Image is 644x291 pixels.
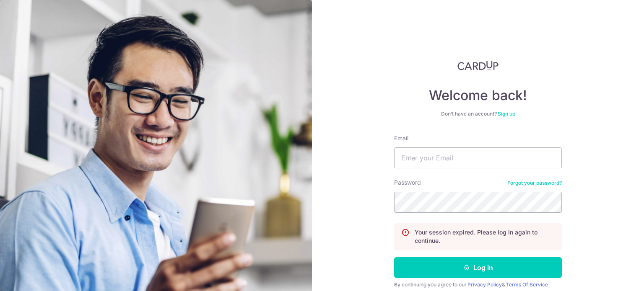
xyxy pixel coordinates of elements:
div: Don’t have an account? [394,111,562,117]
div: By continuing you agree to our & [394,281,562,288]
label: Password [394,178,421,187]
img: CardUp Logo [457,60,499,70]
label: Email [394,134,408,142]
a: Sign up [498,111,515,117]
p: Your session expired. Please log in again to continue. [415,228,555,245]
a: Privacy Policy [467,281,502,288]
a: Terms Of Service [506,281,548,288]
h4: Welcome back! [394,87,562,104]
a: Forgot your password? [507,180,562,186]
button: Log in [394,257,562,278]
input: Enter your Email [394,147,562,168]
